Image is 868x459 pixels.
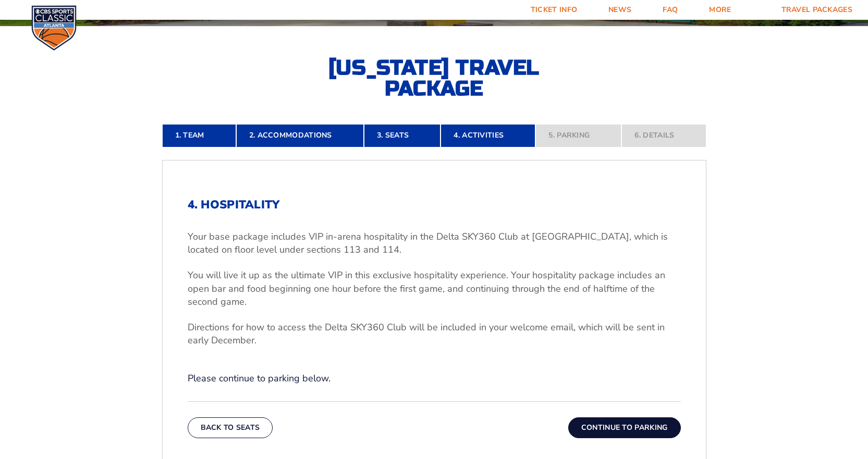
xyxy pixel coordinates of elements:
a: 3. Seats [364,124,441,147]
p: Your base package includes VIP in-arena hospitality in the Delta SKY360 Club at [GEOGRAPHIC_DATA]... [188,230,681,256]
h2: [US_STATE] Travel Package [320,57,549,99]
a: 1. Team [162,124,236,147]
button: Continue To Parking [568,417,681,438]
p: Please continue to parking below. [188,372,681,385]
img: CBS Sports Classic [31,5,77,51]
p: Directions for how to access the Delta SKY360 Club will be included in your welcome email, which ... [188,321,681,347]
a: 2. Accommodations [236,124,364,147]
button: Back To Seats [188,417,273,438]
h2: 4. Hospitality [188,198,681,212]
p: You will live it up as the ultimate VIP in this exclusive hospitality experience. Your hospitalit... [188,269,681,308]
